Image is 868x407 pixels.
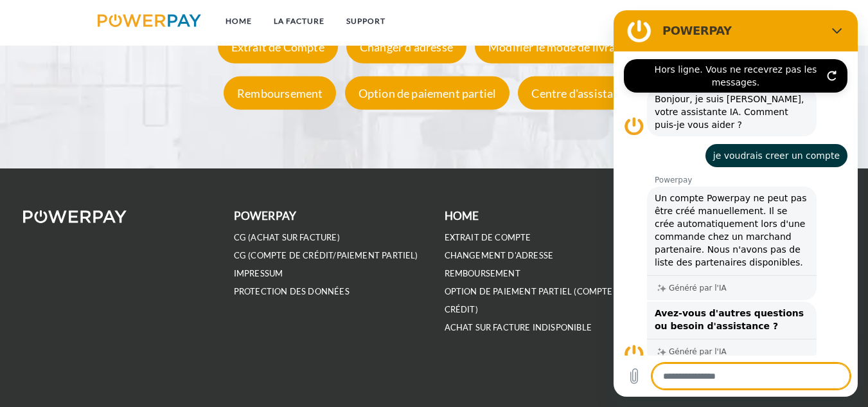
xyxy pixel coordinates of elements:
img: logo-powerpay.svg [98,14,201,27]
a: REMBOURSEMENT [445,268,520,279]
a: Remboursement [220,86,339,100]
img: logo-powerpay-white.svg [23,210,127,223]
a: EXTRAIT DE COMPTE [445,232,531,243]
a: LA FACTURE [263,10,335,33]
a: Centre d'assistance [515,86,647,100]
div: Modifier le mode de livraison [475,30,650,64]
div: Changer d'adresse [346,30,466,64]
a: Home [215,10,263,33]
a: Modifier le mode de livraison [472,40,653,54]
div: Remboursement [224,77,336,110]
a: Support [335,10,396,33]
a: IMPRESSUM [234,268,283,279]
a: CG [710,10,744,33]
div: Centre d'assistance [518,77,644,110]
a: Changement d'adresse [445,250,554,261]
a: ACHAT SUR FACTURE INDISPONIBLE [445,322,592,333]
b: POWERPAY [234,209,296,222]
a: PROTECTION DES DONNÉES [234,286,350,297]
a: Changer d'adresse [343,40,470,54]
a: Extrait de Compte [215,40,341,54]
div: Option de paiement partiel [345,77,510,110]
div: Extrait de Compte [218,30,338,64]
a: OPTION DE PAIEMENT PARTIEL (Compte de crédit) [445,286,627,315]
a: CG (Compte de crédit/paiement partiel) [234,250,418,261]
iframe: Fenêtre de messagerie [614,10,858,397]
a: Option de paiement partiel [342,86,513,100]
b: Home [445,209,479,222]
a: CG (achat sur facture) [234,232,340,243]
